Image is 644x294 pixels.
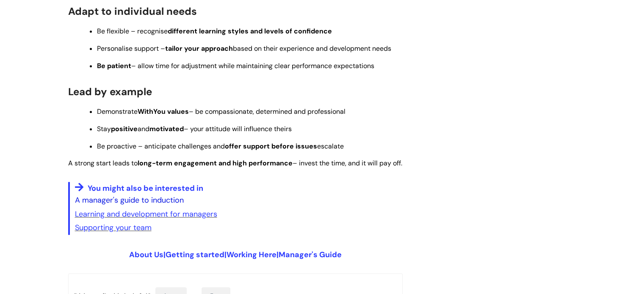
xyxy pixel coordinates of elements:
[138,159,293,168] strong: long-term engagement and high performance
[75,209,217,219] a: Learning and development for managers
[88,183,203,193] span: You might also be interested in
[97,107,345,116] span: Demonstrate – be compassionate, determined and professional
[165,44,233,53] strong: tailor your approach
[279,250,342,260] a: Manager's Guide
[75,223,152,233] a: Supporting your team
[168,27,332,36] strong: different learning styles and levels of confidence
[149,124,184,133] strong: motivated
[97,27,334,36] span: Be flexible – recognise
[97,124,292,133] span: Stay and – your attitude will influence theirs
[97,142,344,151] span: Be proactive – anticipate challenges and escalate
[138,107,189,116] strong: WithYou values
[111,124,138,133] strong: positive
[68,85,152,98] span: Lead by example
[166,250,224,260] a: Getting started
[97,61,374,70] span: – allow time for adjustment while maintaining clear performance expectations
[68,5,197,18] span: Adapt to individual needs
[129,250,163,260] a: About Us
[129,250,342,260] span: | | |
[97,61,131,70] strong: Be patient
[225,142,317,151] strong: offer support before issues
[97,44,391,53] span: Personalise support – based on their experience and development needs
[68,159,402,168] span: A strong start leads to – invest the time, and it will pay off.
[227,250,276,260] a: Working Here
[75,195,184,205] a: A manager's guide to induction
